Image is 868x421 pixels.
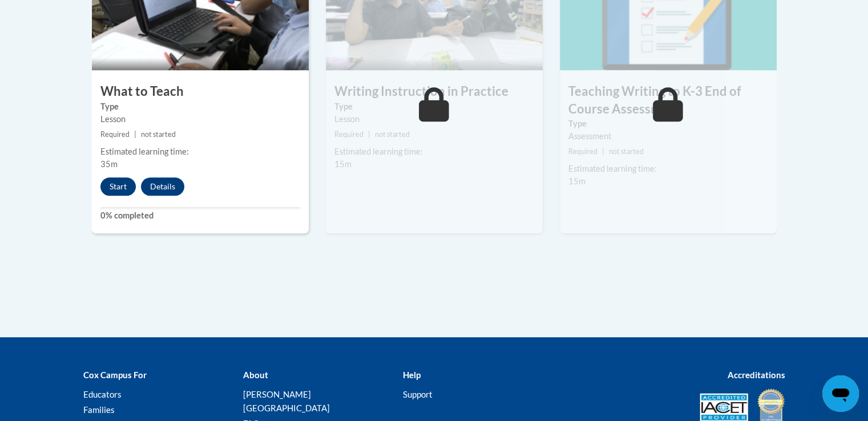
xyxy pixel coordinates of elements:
[334,113,534,126] div: Lesson
[100,145,300,158] div: Estimated learning time:
[100,159,118,169] span: 35m
[402,370,420,380] b: Help
[326,83,543,100] h3: Writing Instruction in Practice
[402,389,432,399] a: Support
[375,130,410,139] span: not started
[83,404,115,415] a: Families
[334,145,534,158] div: Estimated learning time:
[92,83,309,100] h3: What to Teach
[141,177,184,196] button: Details
[83,389,122,399] a: Educators
[100,177,136,196] button: Start
[568,176,586,186] span: 15m
[560,83,777,118] h3: Teaching Writing to K-3 End of Course Assessment
[609,147,644,156] span: not started
[100,209,300,222] label: 0% completed
[568,130,768,143] div: Assessment
[568,147,597,156] span: Required
[334,100,534,113] label: Type
[822,375,859,412] iframe: Button to launch messaging window
[334,130,364,139] span: Required
[568,118,768,130] label: Type
[602,147,604,156] span: |
[134,130,136,139] span: |
[100,100,300,113] label: Type
[100,113,300,126] div: Lesson
[100,130,130,139] span: Required
[141,130,176,139] span: not started
[243,370,268,380] b: About
[368,130,370,139] span: |
[728,370,785,380] b: Accreditations
[243,389,329,413] a: [PERSON_NAME][GEOGRAPHIC_DATA]
[83,370,147,380] b: Cox Campus For
[334,159,352,169] span: 15m
[568,163,768,175] div: Estimated learning time:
